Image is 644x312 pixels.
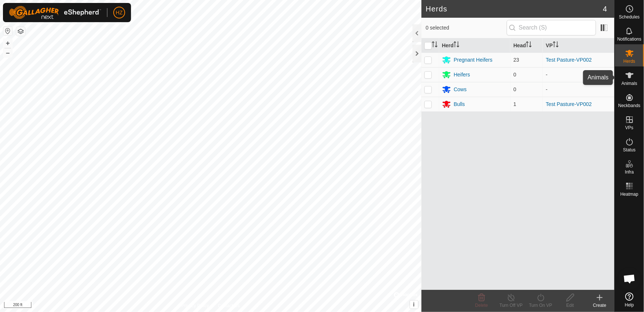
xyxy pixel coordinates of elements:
[218,302,240,309] a: Contact Us
[513,101,516,107] span: 1
[623,59,635,64] span: Herds
[3,27,12,35] button: Reset Map
[513,86,516,92] span: 0
[625,170,634,174] span: Infra
[513,57,519,63] span: 23
[625,303,634,307] span: Help
[526,302,555,309] div: Turn On VP
[496,302,526,309] div: Turn Off VP
[543,67,614,82] td: -
[618,103,640,108] span: Neckbands
[621,81,637,86] span: Animals
[603,3,607,14] span: 4
[426,24,507,32] span: 0 selected
[9,6,101,19] img: Gallagher Logo
[16,27,25,36] button: Map Layers
[510,38,543,53] th: Head
[454,100,465,108] div: Bulls
[625,126,633,130] span: VPs
[585,302,614,309] div: Create
[410,301,418,309] button: i
[454,71,470,79] div: Heifers
[619,268,641,290] div: Open chat
[454,42,459,48] p-sorticon: Activate to sort
[546,57,592,63] a: Test Pasture-VP002
[454,56,493,64] div: Pregnant Heifers
[3,39,12,48] button: +
[439,38,511,53] th: Herd
[623,148,636,152] span: Status
[413,301,414,308] span: i
[555,302,585,309] div: Edit
[426,4,603,13] h2: Herds
[3,48,12,57] button: –
[553,42,559,48] p-sorticon: Activate to sort
[116,9,123,17] span: HZ
[543,38,614,53] th: VP
[182,302,209,309] a: Privacy Policy
[475,303,488,308] span: Delete
[507,20,596,35] input: Search (S)
[617,37,641,41] span: Notifications
[543,82,614,97] td: -
[619,15,640,19] span: Schedules
[526,42,532,48] p-sorticon: Activate to sort
[454,86,467,93] div: Cows
[513,72,516,78] span: 0
[432,42,438,48] p-sorticon: Activate to sort
[615,289,644,310] a: Help
[620,192,638,196] span: Heatmap
[546,101,592,107] a: Test Pasture-VP002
